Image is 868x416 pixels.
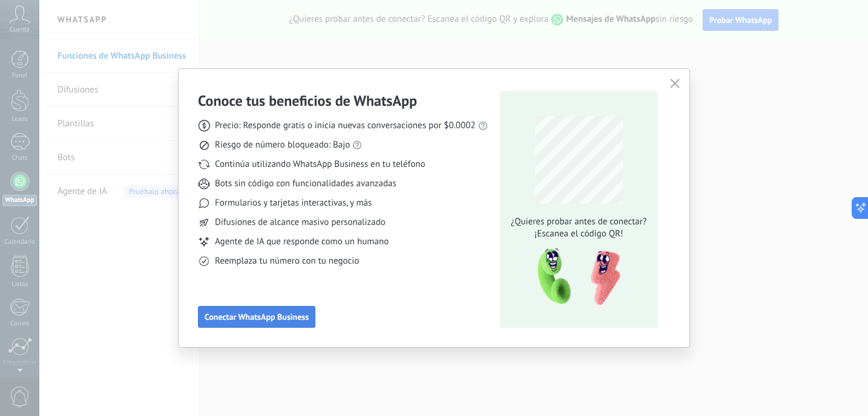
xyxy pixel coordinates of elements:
[527,245,623,310] img: qr-pic-1x.png
[215,197,372,209] span: Formularios y tarjetas interactivas, y más
[507,216,650,228] span: ¿Quieres probar antes de conectar?
[215,236,389,248] span: Agente de IA que responde como un humano
[215,216,386,229] span: Difusiones de alcance masivo personalizado
[198,91,417,110] h3: Conoce tus beneficios de WhatsApp
[198,306,315,328] button: Conectar WhatsApp Business
[215,120,476,132] span: Precio: Responde gratis o inicia nuevas conversaciones por $0.0002
[215,158,425,171] span: Continúa utilizando WhatsApp Business en tu teléfono
[215,139,350,151] span: Riesgo de número bloqueado: Bajo
[215,255,359,267] span: Reemplaza tu número con tu negocio
[205,313,309,321] span: Conectar WhatsApp Business
[507,228,650,240] span: ¡Escanea el código QR!
[215,178,396,190] span: Bots sin código con funcionalidades avanzadas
